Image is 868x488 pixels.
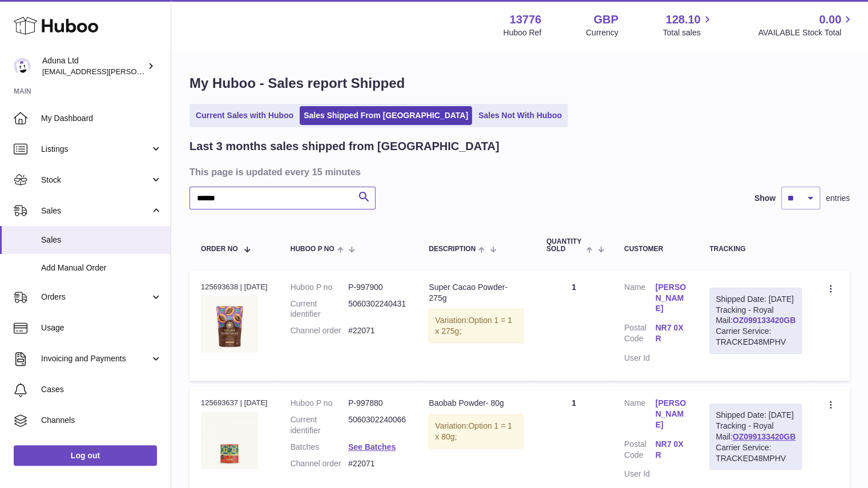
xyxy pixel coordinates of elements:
[474,106,566,125] a: Sales Not With Huboo
[758,12,854,38] a: 0.00 AVAILABLE Stock Total
[290,282,348,293] dt: Huboo P no
[41,263,162,273] span: Add Manual Order
[709,404,802,470] div: Tracking - Royal Mail:
[594,12,618,27] strong: GBP
[14,58,31,75] img: deborahe.kamara@aduna.com
[758,27,854,38] span: AVAILABLE Stock Total
[546,238,583,253] span: Quantity Sold
[535,271,612,381] td: 1
[732,316,796,325] a: OZ099133420GB
[42,55,145,77] div: Aduna Ltd
[663,27,713,38] span: Total sales
[290,442,348,453] dt: Batches
[348,414,406,436] dd: 5060302240066
[41,322,162,333] span: Usage
[41,415,162,426] span: Channels
[348,325,406,336] dd: #22071
[201,282,268,292] div: 125693638 | [DATE]
[290,325,348,336] dt: Channel order
[189,74,850,92] h1: My Huboo - Sales report Shipped
[435,421,512,441] span: Option 1 = 1 x 80g;
[754,193,776,204] label: Show
[41,205,150,216] span: Sales
[624,322,656,347] dt: Postal Code
[14,445,157,466] a: Log out
[41,292,150,303] span: Orders
[716,410,796,421] div: Shipped Date: [DATE]
[716,442,796,464] div: Carrier Service: TRACKED48MPHV
[348,299,406,320] dd: 5060302240431
[429,245,475,253] span: Description
[435,316,512,336] span: Option 1 = 1 x 275g;
[290,245,334,253] span: Huboo P no
[655,322,687,344] a: NR7 0XR
[348,282,406,293] dd: P-997900
[709,245,802,253] div: Tracking
[290,458,348,469] dt: Channel order
[189,139,499,154] h2: Last 3 months sales shipped from [GEOGRAPHIC_DATA]
[665,12,700,27] span: 128.10
[624,469,656,479] dt: User Id
[510,12,542,27] strong: 13776
[624,353,656,364] dt: User Id
[732,432,796,441] a: OZ099133420GB
[42,67,290,76] span: [EMAIL_ADDRESS][PERSON_NAME][PERSON_NAME][DOMAIN_NAME]
[290,414,348,436] dt: Current identifier
[819,12,841,27] span: 0.00
[429,309,523,343] div: Variation:
[624,282,656,317] dt: Name
[709,288,802,354] div: Tracking - Royal Mail:
[655,439,687,461] a: NR7 0XR
[624,398,656,433] dt: Name
[655,398,687,430] a: [PERSON_NAME]
[41,144,150,155] span: Listings
[201,245,238,253] span: Order No
[826,193,850,204] span: entries
[429,414,523,449] div: Variation:
[429,282,523,304] div: Super Cacao Powder- 275g
[201,412,258,469] img: 137761723637901.jpg
[348,442,395,451] a: See Batches
[624,245,687,253] div: Customer
[586,27,619,38] div: Currency
[663,12,713,38] a: 128.10 Total sales
[41,113,162,124] span: My Dashboard
[503,27,542,38] div: Huboo Ref
[201,296,258,353] img: SUPER-CACAO-POWDER-POUCH-FOP-CHALK.jpg
[429,398,523,409] div: Baobab Powder- 80g
[348,398,406,409] dd: P-997880
[716,326,796,348] div: Carrier Service: TRACKED48MPHV
[300,106,472,125] a: Sales Shipped From [GEOGRAPHIC_DATA]
[348,458,406,469] dd: #22071
[189,166,847,178] h3: This page is updated every 15 minutes
[201,398,268,408] div: 125693637 | [DATE]
[41,353,150,364] span: Invoicing and Payments
[624,439,656,463] dt: Postal Code
[41,235,162,245] span: Sales
[41,384,162,395] span: Cases
[41,175,150,185] span: Stock
[716,294,796,305] div: Shipped Date: [DATE]
[290,398,348,409] dt: Huboo P no
[192,106,297,125] a: Current Sales with Huboo
[290,299,348,320] dt: Current identifier
[655,282,687,314] a: [PERSON_NAME]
